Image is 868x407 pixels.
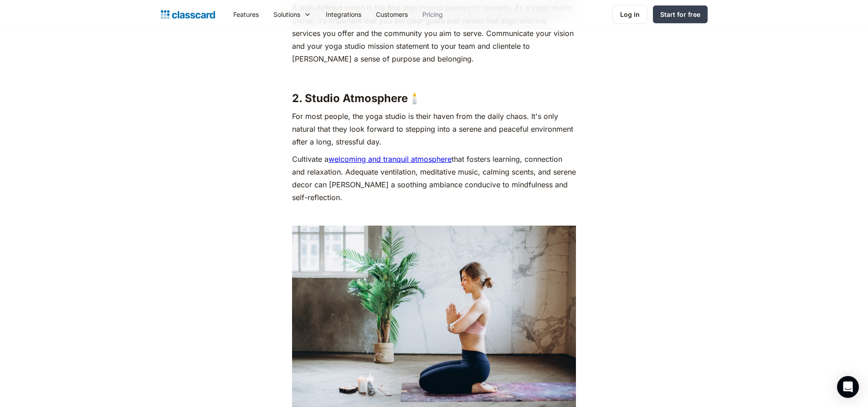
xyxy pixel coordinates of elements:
[292,208,576,221] p: ‍
[369,4,415,25] a: Customers
[292,1,576,65] p: A well-defined vision is the first step in your journey to success. As a yoga studio owner, it’s ...
[226,4,266,25] a: Features
[318,4,369,25] a: Integrations
[292,70,576,82] p: ‍
[612,5,647,24] a: Log in
[837,376,859,398] div: Open Intercom Messenger
[660,10,700,19] div: Start for free
[266,4,318,25] div: Solutions
[292,110,576,148] p: For most people, the yoga studio is their haven from the daily chaos. It's only natural that they...
[620,10,640,19] div: Log in
[273,10,300,19] div: Solutions
[161,8,215,21] a: home
[292,92,576,105] h3: 2. Studio Atmosphere🕯️
[653,5,708,23] a: Start for free
[292,153,576,204] p: Cultivate a that fosters learning, connection and relaxation. Adequate ventilation, meditative mu...
[329,155,452,164] a: welcoming and tranquil atmosphere
[415,4,450,25] a: Pricing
